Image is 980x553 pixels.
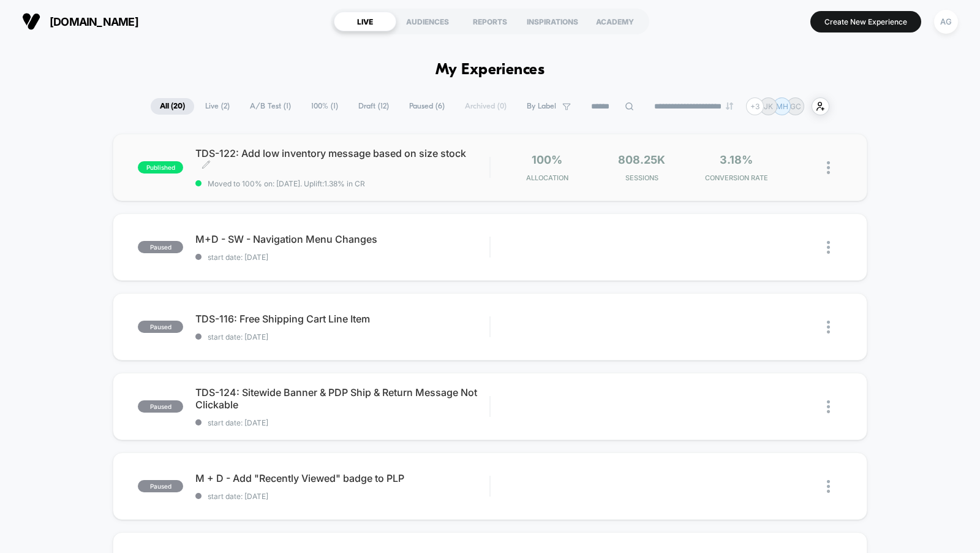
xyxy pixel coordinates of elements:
span: paused [138,241,183,253]
button: [DOMAIN_NAME] [18,12,142,31]
span: M + D - Add "Recently Viewed" badge to PLP [195,472,489,484]
div: LIVE [334,12,396,31]
span: A/B Test ( 1 ) [241,98,300,115]
span: TDS-122: Add low inventory message based on size stock [195,147,489,172]
p: GC [790,102,801,111]
img: Visually logo [22,12,40,31]
img: close [827,400,830,413]
span: CONVERSION RATE [692,174,781,182]
img: end [726,102,733,110]
span: Live ( 2 ) [196,98,239,115]
span: By Label [527,102,556,111]
span: 3.18% [720,153,753,166]
img: close [827,480,830,493]
span: start date: [DATE] [195,332,489,341]
span: paused [138,400,183,413]
span: Sessions [597,174,686,182]
span: [DOMAIN_NAME] [50,15,138,28]
div: INSPIRATIONS [521,12,584,31]
img: close [827,321,830,334]
h1: My Experiences [435,61,545,79]
span: Moved to 100% on: [DATE] . Uplift: 1.38% in CR [208,179,365,188]
span: start date: [DATE] [195,418,489,427]
span: Draft ( 12 ) [349,98,398,115]
button: Create New Experience [810,11,921,32]
div: + 3 [746,97,764,115]
span: TDS-116: Free Shipping Cart Line Item [195,313,489,325]
span: M+D - SW - Navigation Menu Changes [195,233,489,245]
div: ACADEMY [584,12,646,31]
p: JK [764,102,773,111]
button: AG [930,9,962,34]
p: MH [776,102,788,111]
span: TDS-124: Sitewide Banner & PDP Ship & Return Message Not Clickable [195,386,489,411]
span: paused [138,321,183,333]
div: AG [934,10,958,34]
span: All ( 20 ) [151,98,194,115]
div: AUDIENCES [396,12,459,31]
span: 100% [532,153,562,166]
div: REPORTS [459,12,521,31]
span: published [138,161,183,174]
span: Paused ( 6 ) [400,98,454,115]
img: close [827,161,830,174]
span: 808.25k [618,153,665,166]
span: Allocation [526,174,568,182]
span: start date: [DATE] [195,492,489,501]
img: close [827,241,830,254]
span: paused [138,480,183,492]
span: start date: [DATE] [195,253,489,262]
span: 100% ( 1 ) [302,98,347,115]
